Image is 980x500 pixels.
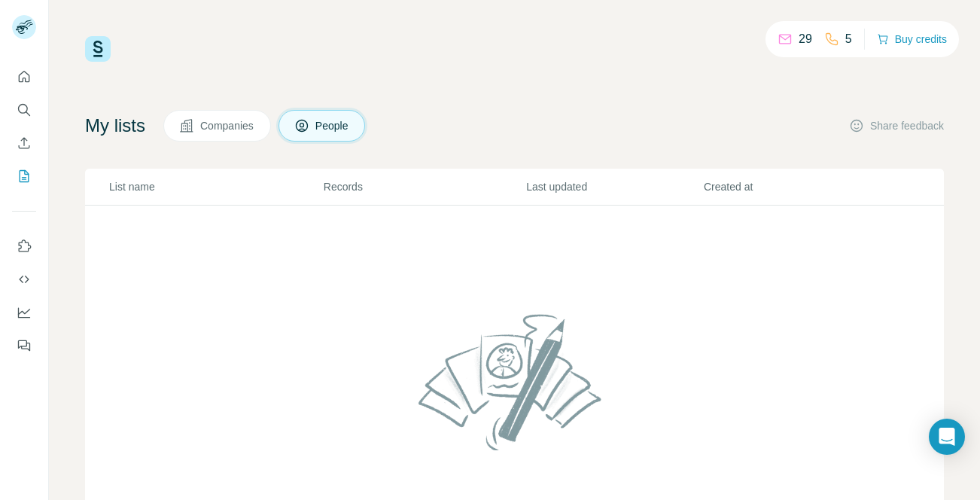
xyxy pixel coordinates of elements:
p: Records [324,179,525,194]
div: Open Intercom Messenger [929,419,965,455]
button: Search [12,96,36,123]
p: 5 [845,30,852,48]
button: Feedback [12,332,36,359]
span: Companies [200,118,255,133]
button: Use Surfe API [12,266,36,293]
button: Use Surfe on LinkedIn [12,233,36,260]
p: List name [109,179,322,194]
img: Surfe Logo [85,36,111,62]
button: Enrich CSV [12,130,36,157]
button: My lists [12,163,36,190]
button: Buy credits [877,29,947,50]
h4: My lists [85,114,145,138]
img: No lists found [412,301,617,462]
p: Last updated [526,179,702,194]
button: Share feedback [849,118,944,133]
span: People [315,118,350,133]
p: 29 [799,30,812,48]
button: Dashboard [12,299,36,326]
p: Created at [704,179,880,194]
button: Quick start [12,63,36,90]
